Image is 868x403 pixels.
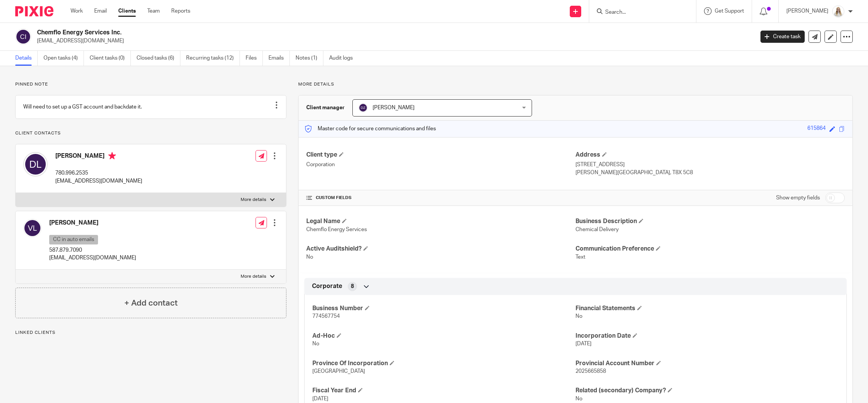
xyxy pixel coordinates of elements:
[55,152,142,162] h4: [PERSON_NAME]
[43,51,84,66] a: Open tasks (4)
[351,283,354,290] span: 8
[604,9,673,16] input: Search
[306,151,575,159] h4: Client type
[23,152,48,176] img: svg%3E
[49,246,136,254] p: 587.879.7090
[807,125,826,133] div: 615864
[575,387,839,395] h4: Related (secondary) Company?
[37,37,749,45] p: [EMAIL_ADDRESS][DOMAIN_NAME]
[306,104,345,112] h3: Client manager
[49,254,136,262] p: [EMAIL_ADDRESS][DOMAIN_NAME]
[15,330,286,336] p: Linked clients
[108,152,116,160] i: Primary
[312,282,342,290] span: Corporate
[304,125,436,133] p: Master code for secure communications and files
[832,5,844,18] img: Headshot%2011-2024%20white%20background%20square%202.JPG
[296,51,323,66] a: Notes (1)
[241,197,266,203] p: More details
[760,31,805,43] a: Create task
[306,227,367,232] span: Chemflo Energy Services
[312,304,575,312] h4: Business Number
[246,51,263,66] a: Files
[575,369,606,374] span: 2025665858
[575,396,582,401] span: No
[137,51,180,66] a: Closed tasks (6)
[55,169,142,177] p: 780.996.2535
[306,161,575,168] p: Corporation
[575,304,839,312] h4: Financial Statements
[118,7,136,15] a: Clients
[575,359,839,367] h4: Provincial Account Number
[306,245,575,253] h4: Active Auditshield?
[94,7,107,15] a: Email
[312,341,319,346] span: No
[23,219,42,237] img: svg%3E
[15,81,286,87] p: Pinned note
[575,245,845,253] h4: Communication Preference
[312,314,340,319] span: 774567754
[55,177,142,185] p: [EMAIL_ADDRESS][DOMAIN_NAME]
[575,161,845,168] p: [STREET_ADDRESS]
[312,359,575,367] h4: Province Of Incorporation
[715,8,744,14] span: Get Support
[186,51,240,66] a: Recurring tasks (12)
[49,219,136,227] h4: [PERSON_NAME]
[575,169,845,176] p: [PERSON_NAME][GEOGRAPHIC_DATA], T8X 5C8
[575,341,592,346] span: [DATE]
[306,217,575,225] h4: Legal Name
[306,195,575,201] h4: CUSTOM FIELDS
[298,81,853,87] p: More details
[776,194,820,202] label: Show empty fields
[147,7,160,15] a: Team
[37,29,607,37] h2: Chemflo Energy Services Inc.
[575,254,585,260] span: Text
[49,235,98,244] p: CC in auto emails
[786,7,828,15] p: [PERSON_NAME]
[575,314,582,319] span: No
[15,130,286,136] p: Client contacts
[575,151,845,159] h4: Address
[575,332,839,340] h4: Incorporation Date
[15,51,38,66] a: Details
[71,7,83,15] a: Work
[312,396,328,401] span: [DATE]
[329,51,358,66] a: Audit logs
[312,369,365,374] span: [GEOGRAPHIC_DATA]
[15,6,53,16] img: Pixie
[358,103,368,112] img: svg%3E
[306,254,313,260] span: No
[312,332,575,340] h4: Ad-Hoc
[15,29,31,45] img: svg%3E
[124,297,178,309] h4: + Add contact
[90,51,131,66] a: Client tasks (0)
[575,217,845,225] h4: Business Description
[312,387,575,395] h4: Fiscal Year End
[575,227,619,232] span: Chemical Delivery
[241,274,266,280] p: More details
[373,105,415,110] span: [PERSON_NAME]
[171,7,190,15] a: Reports
[268,51,290,66] a: Emails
